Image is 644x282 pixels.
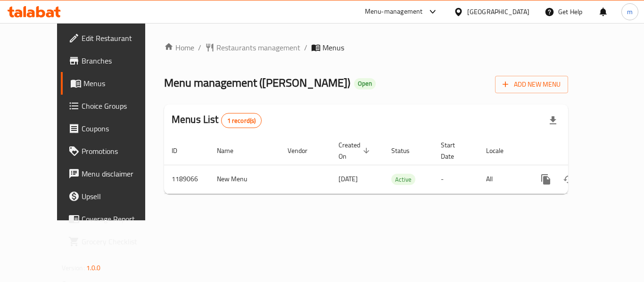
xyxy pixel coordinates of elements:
[82,145,157,157] span: Promotions
[82,236,157,247] span: Grocery Checklist
[209,165,280,193] td: New Menu
[288,145,320,156] span: Vendor
[83,78,157,89] span: Menus
[61,208,165,230] a: Coverage Report
[495,76,568,93] button: Add New Menu
[339,173,358,185] span: [DATE]
[391,174,415,185] span: Active
[61,185,165,208] a: Upsell
[82,123,157,134] span: Coupons
[164,42,194,53] a: Home
[486,145,516,156] span: Locale
[61,72,165,95] a: Menus
[172,113,262,128] h2: Menus List
[61,140,165,162] a: Promotions
[164,137,633,194] table: enhanced table
[479,165,527,193] td: All
[62,262,85,274] span: Version:
[391,145,422,156] span: Status
[61,49,165,72] a: Branches
[535,168,557,191] button: more
[527,137,633,165] th: Actions
[322,42,344,53] span: Menus
[354,78,376,89] div: Open
[304,42,307,53] li: /
[82,168,157,179] span: Menu disclaimer
[172,145,190,156] span: ID
[216,42,300,53] span: Restaurants management
[82,191,157,202] span: Upsell
[339,139,372,162] span: Created On
[61,27,165,49] a: Edit Restaurant
[354,80,376,88] span: Open
[82,32,157,44] span: Edit Restaurant
[164,72,350,93] span: Menu management ( [PERSON_NAME] )
[627,7,633,17] span: m
[217,145,246,156] span: Name
[441,139,467,162] span: Start Date
[467,7,529,17] div: [GEOGRAPHIC_DATA]
[61,162,165,185] a: Menu disclaimer
[61,117,165,140] a: Coupons
[61,95,165,117] a: Choice Groups
[82,55,157,66] span: Branches
[503,79,561,90] span: Add New Menu
[82,213,157,225] span: Coverage Report
[164,165,209,193] td: 1189066
[557,168,580,191] button: Change Status
[86,262,101,274] span: 1.0.0
[82,100,157,112] span: Choice Groups
[198,42,201,53] li: /
[365,6,423,17] div: Menu-management
[205,42,300,53] a: Restaurants management
[164,42,568,53] nav: breadcrumb
[222,116,262,125] span: 1 record(s)
[433,165,479,193] td: -
[61,230,165,253] a: Grocery Checklist
[221,113,262,128] div: Total records count
[542,109,564,132] div: Export file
